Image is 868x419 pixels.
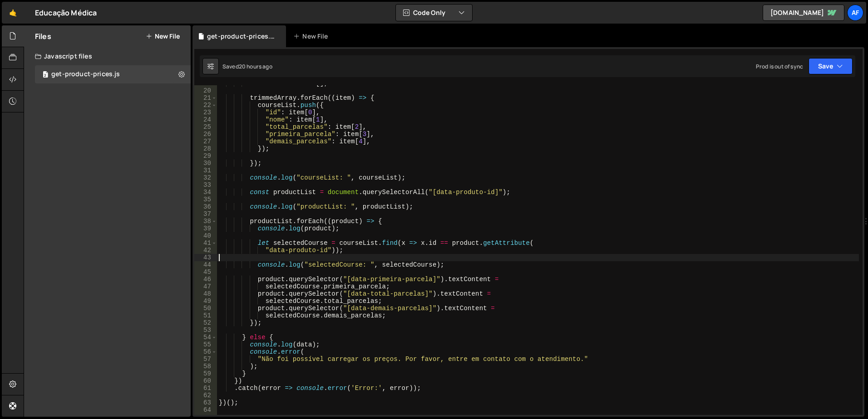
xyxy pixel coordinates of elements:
div: 50 [194,305,217,312]
div: get-product-prices.js [207,32,275,41]
div: 61 [194,385,217,392]
div: 46 [194,276,217,283]
button: New File [146,33,180,40]
div: 42 [194,247,217,254]
div: get-product-prices.js [51,70,120,78]
div: 59 [194,370,217,377]
div: 30 [194,160,217,167]
h2: Files [35,31,51,41]
button: Code Only [396,5,472,21]
div: 20 [194,87,217,94]
div: 62 [194,392,217,399]
div: 40 [194,232,217,239]
a: Af [847,5,863,21]
div: Javascript files [24,47,191,65]
div: 27 [194,138,217,145]
a: 🤙 [2,2,24,24]
div: 33 [194,181,217,189]
div: 64 [194,406,217,414]
div: 39 [194,225,217,232]
div: 52 [194,319,217,326]
div: 31 [194,167,217,174]
div: 56 [194,348,217,356]
div: 36 [194,203,217,210]
div: 63 [194,399,217,406]
div: 22 [194,102,217,109]
div: 24 [194,116,217,123]
div: 26 [194,131,217,138]
div: 25 [194,123,217,131]
div: 48 [194,290,217,297]
div: 37 [194,210,217,218]
div: 35 [194,196,217,203]
div: New File [293,32,331,41]
div: 47 [194,283,217,290]
div: 54 [194,334,217,341]
div: 20 hours ago [239,63,272,70]
div: 60 [194,377,217,385]
div: 44 [194,261,217,268]
div: 41 [194,239,217,247]
button: Save [809,58,853,74]
div: Prod is out of sync [756,63,803,70]
a: [DOMAIN_NAME] [763,5,844,21]
div: Educação Médica [35,7,97,18]
span: 2 [43,72,48,79]
div: 23 [194,109,217,116]
div: Saved [222,63,272,70]
div: 34 [194,189,217,196]
div: 28 [194,145,217,152]
div: 29 [194,152,217,160]
div: 32 [194,174,217,181]
div: 58 [194,363,217,370]
div: 43 [194,254,217,261]
div: 38 [194,218,217,225]
div: 51 [194,312,217,319]
div: 17033/46817.js [35,65,191,83]
div: 49 [194,297,217,305]
div: 21 [194,94,217,102]
div: 45 [194,268,217,276]
div: 53 [194,326,217,334]
div: 57 [194,356,217,363]
div: 55 [194,341,217,348]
